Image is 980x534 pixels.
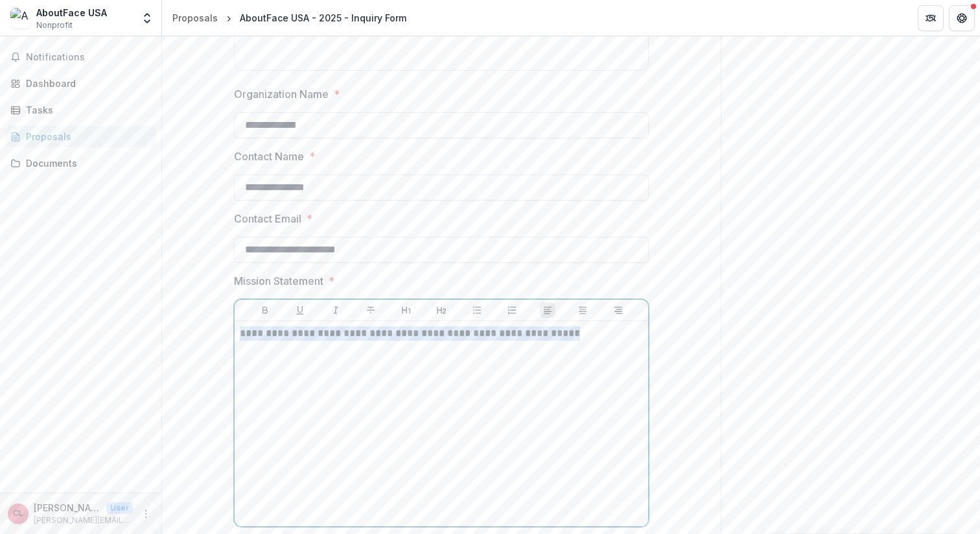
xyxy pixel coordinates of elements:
[234,86,329,102] p: Organization Name
[5,99,156,121] a: Tasks
[434,302,449,318] button: Heading 2
[138,506,154,522] button: More
[138,5,156,31] button: Open entity switcher
[5,47,156,67] button: Notifications
[26,103,146,117] div: Tasks
[399,302,414,318] button: Heading 1
[918,5,944,31] button: Partners
[234,273,323,289] p: Mission Statement
[611,302,626,318] button: Align Right
[234,149,304,164] p: Contact Name
[257,302,273,318] button: Bold
[504,302,520,318] button: Ordered List
[34,501,101,515] p: [PERSON_NAME]
[167,8,412,27] nav: breadcrumb
[167,8,223,27] a: Proposals
[34,515,133,526] p: [PERSON_NAME][EMAIL_ADDRESS][DOMAIN_NAME]
[26,156,146,170] div: Documents
[363,302,379,318] button: Strike
[13,509,23,518] div: Carol LaBranche
[106,502,133,514] p: User
[328,302,344,318] button: Italicize
[949,5,975,31] button: Get Help
[26,77,146,90] div: Dashboard
[10,8,31,29] img: AboutFace USA
[5,126,156,147] a: Proposals
[575,302,590,318] button: Align Center
[469,302,485,318] button: Bullet List
[26,130,146,143] div: Proposals
[5,152,156,174] a: Documents
[36,6,107,19] div: AboutFace USA
[540,302,555,318] button: Align Left
[26,52,151,63] span: Notifications
[172,11,218,25] div: Proposals
[234,211,301,226] p: Contact Email
[240,11,406,25] div: AboutFace USA - 2025 - Inquiry Form
[5,73,156,94] a: Dashboard
[292,302,308,318] button: Underline
[36,19,73,31] span: Nonprofit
